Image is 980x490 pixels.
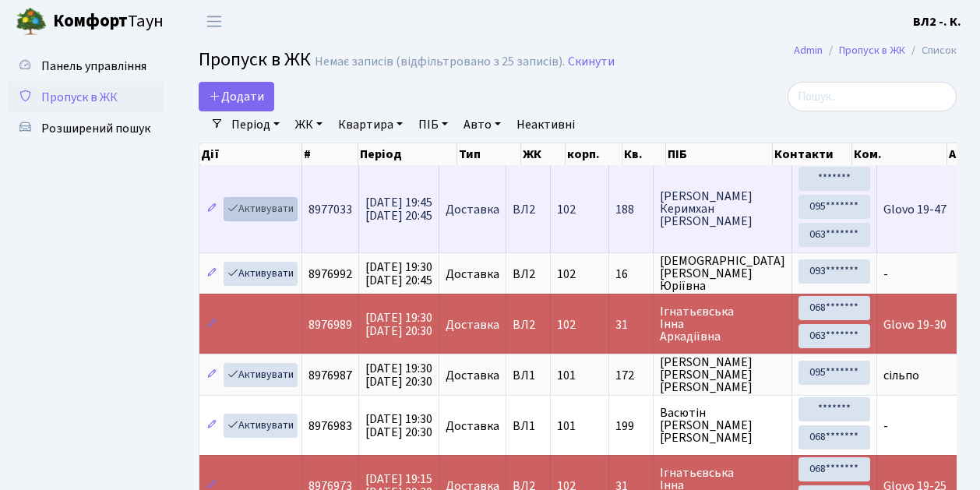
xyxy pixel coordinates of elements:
a: Активувати [224,197,298,221]
span: ВЛ2 [513,268,544,280]
span: ВЛ1 [513,420,544,432]
span: [DATE] 19:30 [DATE] 20:30 [365,360,432,390]
span: [DATE] 19:30 [DATE] 20:30 [365,309,432,340]
span: Пропуск в ЖК [41,89,118,106]
span: 101 [557,418,576,435]
a: ЖК [289,111,329,138]
th: ПІБ [666,143,773,165]
th: Ком. [852,143,947,165]
nav: breadcrumb [770,34,980,67]
span: [DEMOGRAPHIC_DATA] [PERSON_NAME] Юріївна [660,255,785,292]
a: Квартира [332,111,409,138]
th: Контакти [773,143,852,165]
span: Додати [209,88,264,105]
span: 101 [557,367,576,384]
span: 8977033 [308,201,352,218]
span: [DATE] 19:45 [DATE] 20:45 [365,194,432,224]
span: Таун [53,9,164,35]
span: 102 [557,316,576,333]
a: Пропуск в ЖК [839,42,905,58]
span: ВЛ1 [513,369,544,382]
span: [PERSON_NAME] Керимхан [PERSON_NAME] [660,190,785,227]
th: # [302,143,358,165]
span: 8976992 [308,266,352,283]
span: Пропуск в ЖК [199,46,311,73]
span: - [883,266,888,283]
a: Скинути [568,55,615,69]
span: Васютін [PERSON_NAME] [PERSON_NAME] [660,407,785,444]
a: Розширений пошук [8,113,164,144]
a: Активувати [224,414,298,438]
span: ВЛ2 [513,319,544,331]
input: Пошук... [788,82,957,111]
span: Доставка [446,369,499,382]
a: Авто [457,111,507,138]
span: 172 [615,369,647,382]
span: Glovo 19-47 [883,201,947,218]
button: Переключити навігацію [195,9,234,34]
span: Glovo 19-30 [883,316,947,333]
div: Немає записів (відфільтровано з 25 записів). [315,55,565,69]
a: ВЛ2 -. К. [913,12,961,31]
span: Доставка [446,420,499,432]
img: logo.png [16,6,47,37]
b: Комфорт [53,9,128,33]
span: Ігнатьєвська Інна Аркадіївна [660,305,785,343]
a: Додати [199,82,274,111]
a: Admin [794,42,823,58]
span: 102 [557,201,576,218]
th: Період [358,143,457,165]
li: Список [905,42,957,59]
span: Панель управління [41,58,146,75]
span: Доставка [446,319,499,331]
span: Розширений пошук [41,120,150,137]
span: - [883,418,888,435]
span: 8976987 [308,367,352,384]
span: [PERSON_NAME] [PERSON_NAME] [PERSON_NAME] [660,356,785,393]
span: ВЛ2 [513,203,544,216]
span: 8976983 [308,418,352,435]
span: 31 [615,319,647,331]
a: Активувати [224,363,298,387]
span: 199 [615,420,647,432]
a: Панель управління [8,51,164,82]
span: 16 [615,268,647,280]
th: корп. [566,143,622,165]
span: сільпо [883,367,919,384]
a: ПІБ [412,111,454,138]
th: Тип [457,143,521,165]
span: Доставка [446,203,499,216]
span: [DATE] 19:30 [DATE] 20:30 [365,411,432,441]
th: Дії [199,143,302,165]
span: 8976989 [308,316,352,333]
b: ВЛ2 -. К. [913,13,961,30]
span: Доставка [446,268,499,280]
th: Кв. [622,143,666,165]
a: Активувати [224,262,298,286]
th: ЖК [521,143,566,165]
a: Період [225,111,286,138]
span: 102 [557,266,576,283]
a: Пропуск в ЖК [8,82,164,113]
span: [DATE] 19:30 [DATE] 20:45 [365,259,432,289]
span: 188 [615,203,647,216]
a: Неактивні [510,111,581,138]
